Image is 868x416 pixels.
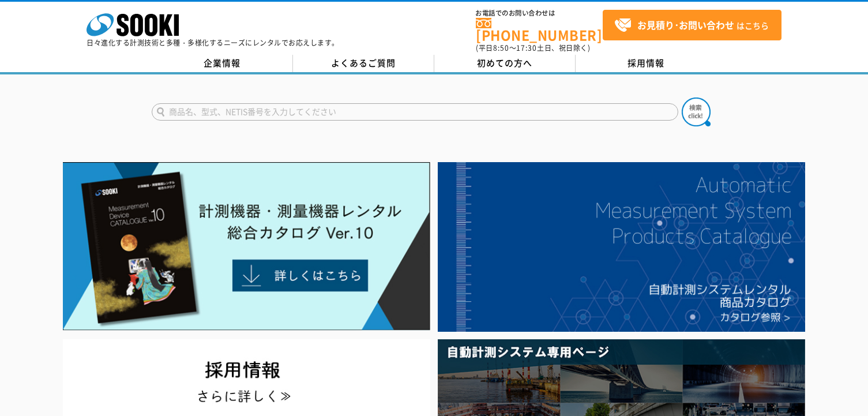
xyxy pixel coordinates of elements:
a: 採用情報 [576,55,717,72]
p: 日々進化する計測技術と多種・多様化するニーズにレンタルでお応えします。 [87,39,339,46]
a: [PHONE_NUMBER] [476,18,603,42]
a: よくあるご質問 [293,55,434,72]
img: 自動計測システムカタログ [438,162,805,332]
span: お電話でのお問い合わせは [476,10,603,17]
span: 8:50 [493,43,509,53]
span: 17:30 [516,43,537,53]
input: 商品名、型式、NETIS番号を入力してください [152,103,678,121]
a: 企業情報 [152,55,293,72]
img: btn_search.png [682,98,711,126]
strong: お見積り･お問い合わせ [637,18,734,32]
span: はこちら [614,17,769,34]
span: 初めての方へ [477,57,532,69]
a: お見積り･お問い合わせはこちら [603,10,781,40]
img: Catalog Ver10 [63,162,430,331]
span: (平日 ～ 土日、祝日除く) [476,43,590,53]
a: 初めての方へ [434,55,576,72]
